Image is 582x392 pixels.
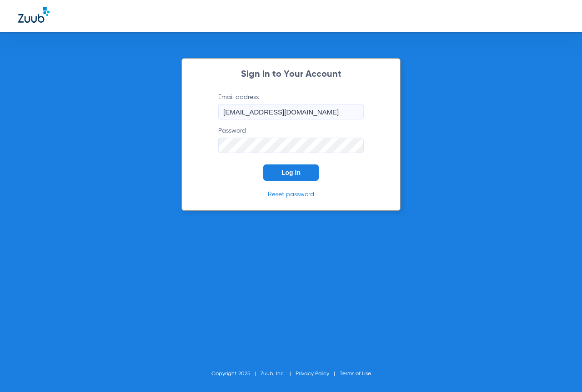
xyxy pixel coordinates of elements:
h2: Sign In to Your Account [205,70,377,79]
button: Log In [263,164,319,181]
li: Copyright 2025 [211,369,261,378]
li: Zuub, Inc. [261,369,296,378]
label: Password [218,126,364,153]
img: Zuub Logo [18,7,50,23]
input: Email address [218,104,364,119]
input: Password [218,138,364,153]
a: Privacy Policy [296,371,329,377]
a: Terms of Use [340,371,371,377]
span: Log In [281,169,301,176]
label: Email address [218,93,364,119]
a: Reset password [268,191,314,198]
iframe: Chat Widget [537,348,582,392]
